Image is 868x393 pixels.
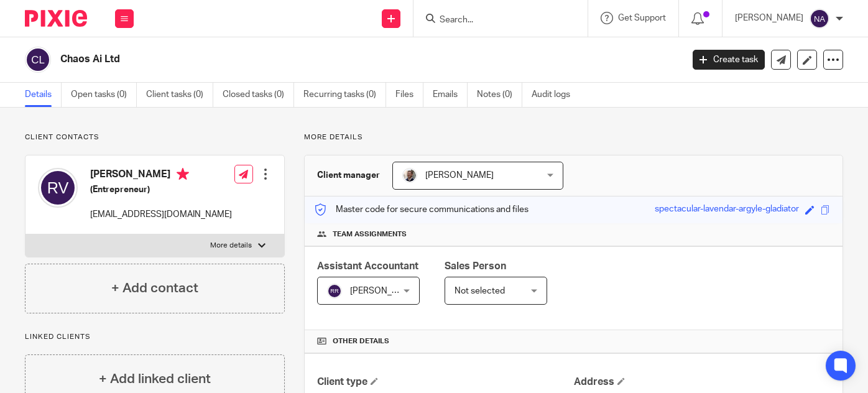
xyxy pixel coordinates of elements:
[395,83,423,107] a: Files
[810,9,829,29] img: svg%3E
[455,287,505,295] span: Not selected
[177,168,189,180] i: Primary
[90,208,232,221] p: [EMAIL_ADDRESS][DOMAIN_NAME]
[574,376,830,389] h4: Address
[60,53,552,66] h2: Chaos Ai Ltd
[111,279,198,298] h4: + Add contact
[25,332,285,342] p: Linked clients
[25,83,62,107] a: Details
[90,183,232,196] h5: (Entrepreneur)
[402,168,417,183] img: Matt%20Circle.png
[90,168,232,183] h4: [PERSON_NAME]
[25,47,51,73] img: svg%3E
[25,10,87,27] img: Pixie
[314,203,529,216] p: Master code for secure communications and files
[304,132,843,142] p: More details
[303,83,386,107] a: Recurring tasks (0)
[99,369,211,389] h4: + Add linked client
[333,229,407,239] span: Team assignments
[655,203,799,217] div: spectacular-lavendar-argyle-gladiator
[223,83,294,107] a: Closed tasks (0)
[317,169,380,182] h3: Client manager
[317,261,418,271] span: Assistant Accountant
[618,14,666,22] span: Get Support
[438,15,550,26] input: Search
[327,284,342,298] img: svg%3E
[146,83,213,107] a: Client tasks (0)
[433,83,468,107] a: Emails
[210,241,252,251] p: More details
[445,261,506,271] span: Sales Person
[532,83,579,107] a: Audit logs
[71,83,137,107] a: Open tasks (0)
[38,168,78,208] img: svg%3E
[693,50,765,70] a: Create task
[333,336,389,346] span: Other details
[735,12,803,24] p: [PERSON_NAME]
[317,376,573,389] h4: Client type
[25,132,285,142] p: Client contacts
[425,171,494,180] span: [PERSON_NAME]
[477,83,522,107] a: Notes (0)
[350,287,418,295] span: [PERSON_NAME]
